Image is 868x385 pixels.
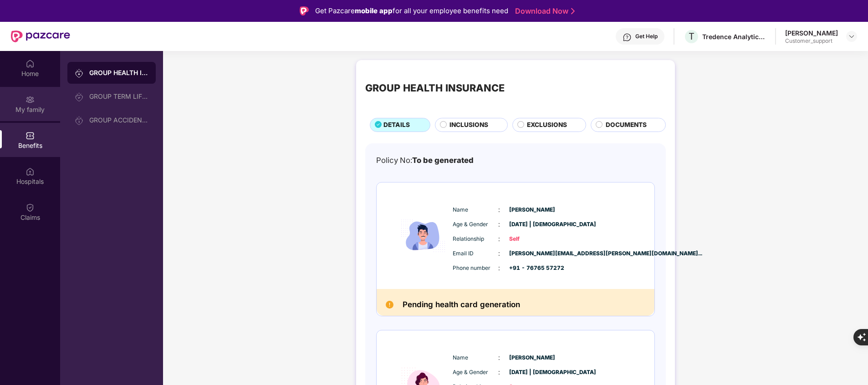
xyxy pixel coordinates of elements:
span: [PERSON_NAME] [509,354,555,362]
span: Age & Gender [453,220,498,229]
img: Logo [300,6,309,15]
div: [PERSON_NAME] [785,29,838,37]
img: svg+xml;base64,PHN2ZyB3aWR0aD0iMjAiIGhlaWdodD0iMjAiIHZpZXdCb3g9IjAgMCAyMCAyMCIgZmlsbD0ibm9uZSIgeG... [75,116,84,125]
span: : [498,263,500,273]
span: : [498,219,500,229]
strong: mobile app [355,6,393,15]
div: GROUP HEALTH INSURANCE [365,80,505,96]
img: svg+xml;base64,PHN2ZyBpZD0iRHJvcGRvd24tMzJ4MzIiIHhtbG5zPSJodHRwOi8vd3d3LnczLm9yZy8yMDAwL3N2ZyIgd2... [848,33,855,40]
img: svg+xml;base64,PHN2ZyBpZD0iQmVuZWZpdHMiIHhtbG5zPSJodHRwOi8vd3d3LnczLm9yZy8yMDAwL3N2ZyIgd2lkdGg9Ij... [26,131,35,140]
span: : [498,248,500,258]
span: Age & Gender [453,368,498,377]
div: GROUP HEALTH INSURANCE [89,68,148,77]
span: : [498,353,500,363]
a: Download Now [515,6,572,16]
span: Self [509,235,555,243]
span: Relationship [453,235,498,243]
span: Email ID [453,249,498,258]
img: New Pazcare Logo [11,30,70,42]
img: Pending [386,301,393,309]
img: icon [396,192,450,280]
div: Customer_support [785,37,838,45]
span: : [498,234,500,244]
span: [DATE] | [DEMOGRAPHIC_DATA] [509,220,555,229]
span: T [689,31,694,42]
img: svg+xml;base64,PHN2ZyB3aWR0aD0iMjAiIGhlaWdodD0iMjAiIHZpZXdCb3g9IjAgMCAyMCAyMCIgZmlsbD0ibm9uZSIgeG... [26,95,35,104]
span: +91 - 76765 57272 [509,264,555,273]
img: svg+xml;base64,PHN2ZyBpZD0iQ2xhaW0iIHhtbG5zPSJodHRwOi8vd3d3LnczLm9yZy8yMDAwL3N2ZyIgd2lkdGg9IjIwIi... [26,203,35,212]
span: Name [453,206,498,214]
span: To be generated [412,156,474,165]
img: svg+xml;base64,PHN2ZyBpZD0iSG9zcGl0YWxzIiB4bWxucz0iaHR0cDovL3d3dy53My5vcmcvMjAwMC9zdmciIHdpZHRoPS... [26,167,35,176]
span: : [498,205,500,215]
span: [PERSON_NAME][EMAIL_ADDRESS][PERSON_NAME][DOMAIN_NAME]... [509,249,555,258]
span: EXCLUSIONS [527,120,567,130]
div: Policy No: [376,154,474,166]
img: svg+xml;base64,PHN2ZyBpZD0iSG9tZSIgeG1sbnM9Imh0dHA6Ly93d3cudzMub3JnLzIwMDAvc3ZnIiB3aWR0aD0iMjAiIG... [26,59,35,68]
span: Phone number [453,264,498,273]
div: Get Help [635,33,658,40]
span: DETAILS [383,120,410,130]
span: [PERSON_NAME] [509,206,555,214]
div: Get Pazcare for all your employee benefits need [315,5,508,16]
img: svg+xml;base64,PHN2ZyBpZD0iSGVscC0zMngzMiIgeG1sbnM9Imh0dHA6Ly93d3cudzMub3JnLzIwMDAvc3ZnIiB3aWR0aD... [623,33,632,42]
span: DOCUMENTS [606,120,647,130]
span: Name [453,354,498,362]
div: GROUP TERM LIFE INSURANCE [89,93,148,100]
span: INCLUSIONS [449,120,488,130]
h2: Pending health card generation [403,298,520,311]
div: Tredence Analytics Solutions Private Limited [702,32,766,41]
img: svg+xml;base64,PHN2ZyB3aWR0aD0iMjAiIGhlaWdodD0iMjAiIHZpZXdCb3g9IjAgMCAyMCAyMCIgZmlsbD0ibm9uZSIgeG... [75,69,84,78]
div: GROUP ACCIDENTAL INSURANCE [89,117,148,124]
span: [DATE] | [DEMOGRAPHIC_DATA] [509,368,555,377]
img: Stroke [571,6,575,16]
img: svg+xml;base64,PHN2ZyB3aWR0aD0iMjAiIGhlaWdodD0iMjAiIHZpZXdCb3g9IjAgMCAyMCAyMCIgZmlsbD0ibm9uZSIgeG... [75,92,84,101]
span: : [498,367,500,377]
